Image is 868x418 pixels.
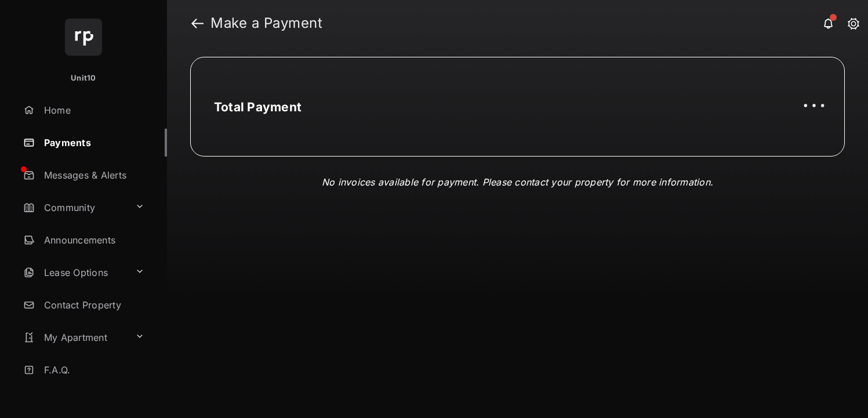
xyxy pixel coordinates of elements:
p: No invoices available for payment. Please contact your property for more information. [322,175,713,189]
a: Lease Options [19,259,130,286]
a: My Apartment [19,324,130,351]
strong: Make a Payment [210,16,322,30]
a: Important Links [19,388,149,416]
a: Contact Property [19,291,167,319]
a: Announcements [19,226,167,254]
a: Messages & Alerts [19,161,167,189]
a: Community [19,194,130,221]
a: Home [19,96,167,124]
h2: Total Payment [214,100,302,114]
a: Payments [19,129,167,157]
a: F.A.Q. [19,356,167,384]
img: svg+xml;base64,PHN2ZyB4bWxucz0iaHR0cDovL3d3dy53My5vcmcvMjAwMC9zdmciIHdpZHRoPSI2NCIgaGVpZ2h0PSI2NC... [65,19,102,56]
p: Unit10 [71,72,96,84]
